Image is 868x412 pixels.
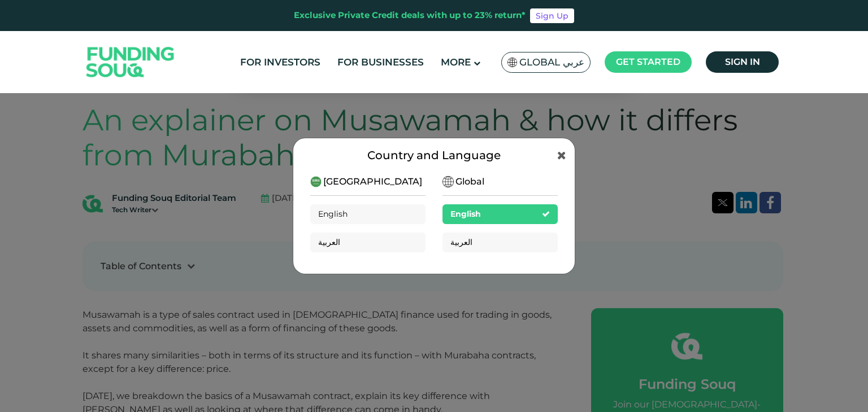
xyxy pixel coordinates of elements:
[310,147,558,164] div: Country and Language
[530,8,574,23] a: Sign Up
[75,34,186,91] img: Logo
[706,51,779,73] a: Sign in
[616,56,680,67] span: Get started
[318,209,348,219] span: English
[310,176,322,187] img: SA Flag
[507,58,518,67] img: SA Flag
[442,176,454,187] img: SA Flag
[455,175,484,189] span: Global
[323,175,422,189] span: [GEOGRAPHIC_DATA]
[725,56,760,67] span: Sign in
[519,56,584,69] span: Global عربي
[450,237,472,247] span: العربية
[335,53,427,72] a: For Businesses
[294,9,526,22] div: Exclusive Private Credit deals with up to 23% return*
[237,53,323,72] a: For Investors
[450,209,481,219] span: English
[441,56,471,68] span: More
[318,237,340,247] span: العربية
